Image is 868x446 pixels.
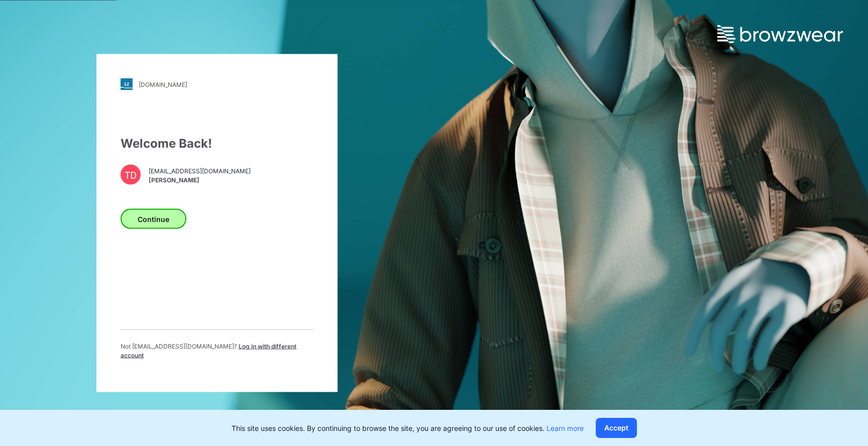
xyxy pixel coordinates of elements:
img: browzwear-logo.e42bd6dac1945053ebaf764b6aa21510.svg [717,25,843,43]
div: TD [121,165,141,185]
a: Learn more [547,424,584,432]
div: Welcome Back! [121,135,313,153]
p: This site uses cookies. By continuing to browse the site, you are agreeing to our use of cookies. [232,423,584,433]
div: [DOMAIN_NAME] [139,80,187,88]
span: [EMAIL_ADDRESS][DOMAIN_NAME] [149,166,251,175]
span: [PERSON_NAME] [149,175,251,184]
button: Continue [121,209,186,229]
a: [DOMAIN_NAME] [121,78,313,90]
img: stylezone-logo.562084cfcfab977791bfbf7441f1a819.svg [121,78,133,90]
p: Not [EMAIL_ADDRESS][DOMAIN_NAME] ? [121,342,313,360]
button: Accept [596,418,637,438]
